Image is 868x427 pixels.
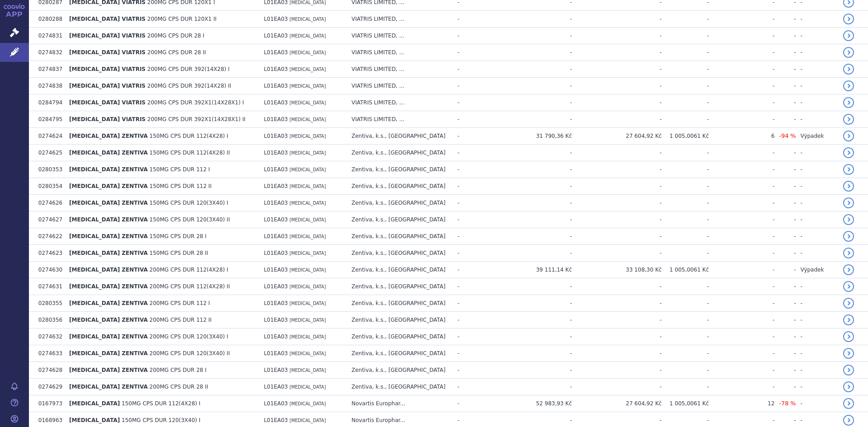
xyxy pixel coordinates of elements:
[572,111,662,128] td: -
[150,283,230,290] span: 200MG CPS DUR 112(4X28) II
[453,44,488,61] td: -
[488,61,572,78] td: -
[572,145,662,161] td: -
[843,131,854,141] a: detail
[796,328,839,345] td: -
[264,16,288,22] span: L01EA03
[347,262,453,278] td: Zentiva, k.s., [GEOGRAPHIC_DATA]
[69,317,148,323] span: [MEDICAL_DATA] ZENTIVA
[347,11,453,28] td: VIATRIS LIMITED, ...
[34,161,65,178] td: 0280353
[796,195,839,211] td: -
[796,145,839,161] td: -
[662,28,709,44] td: -
[796,178,839,195] td: -
[264,49,288,56] span: L01EA03
[572,228,662,245] td: -
[453,78,488,94] td: -
[488,312,572,328] td: -
[69,200,148,206] span: [MEDICAL_DATA] ZENTIVA
[709,278,774,295] td: -
[843,80,854,91] a: detail
[69,66,146,72] span: [MEDICAL_DATA] VIATRIS
[34,245,65,262] td: 0274623
[572,161,662,178] td: -
[843,114,854,125] a: detail
[774,28,796,44] td: -
[453,262,488,278] td: -
[488,228,572,245] td: -
[34,345,65,362] td: 0274633
[347,228,453,245] td: Zentiva, k.s., [GEOGRAPHIC_DATA]
[290,134,326,139] span: [MEDICAL_DATA]
[843,415,854,426] a: detail
[69,333,148,340] span: [MEDICAL_DATA] ZENTIVA
[662,195,709,211] td: -
[774,312,796,328] td: -
[264,83,288,89] span: L01EA03
[147,66,230,72] span: 200MG CPS DUR 392(14X28) I
[34,78,65,94] td: 0274838
[150,250,208,256] span: 150MG CPS DUR 28 II
[264,116,288,122] span: L01EA03
[709,94,774,111] td: -
[572,44,662,61] td: -
[488,328,572,345] td: -
[69,216,148,223] span: [MEDICAL_DATA] ZENTIVA
[662,295,709,312] td: -
[147,49,206,56] span: 200MG CPS DUR 28 II
[796,11,839,28] td: -
[843,181,854,192] a: detail
[709,78,774,94] td: -
[843,248,854,258] a: detail
[796,161,839,178] td: -
[774,228,796,245] td: -
[290,67,326,72] span: [MEDICAL_DATA]
[347,128,453,145] td: Zentiva, k.s., [GEOGRAPHIC_DATA]
[150,133,228,139] span: 150MG CPS DUR 112(4X28) I
[453,328,488,345] td: -
[290,301,326,306] span: [MEDICAL_DATA]
[572,61,662,78] td: -
[662,128,709,145] td: 1 005,0061 Kč
[264,250,288,256] span: L01EA03
[774,328,796,345] td: -
[709,312,774,328] td: -
[796,228,839,245] td: -
[843,348,854,359] a: detail
[264,283,288,290] span: L01EA03
[662,111,709,128] td: -
[290,267,326,272] span: [MEDICAL_DATA]
[347,295,453,312] td: Zentiva, k.s., [GEOGRAPHIC_DATA]
[150,267,228,273] span: 200MG CPS DUR 112(4X28) I
[488,44,572,61] td: -
[843,30,854,41] a: detail
[572,178,662,195] td: -
[796,94,839,111] td: -
[796,262,839,278] td: Výpadek
[488,28,572,44] td: -
[347,61,453,78] td: VIATRIS LIMITED, ...
[69,33,146,39] span: [MEDICAL_DATA] VIATRIS
[843,14,854,24] a: detail
[843,365,854,375] a: detail
[453,128,488,145] td: -
[709,111,774,128] td: -
[662,61,709,78] td: -
[453,245,488,262] td: -
[69,99,146,106] span: [MEDICAL_DATA] VIATRIS
[147,99,244,106] span: 200MG CPS DUR 392X1(14X28X1) I
[709,28,774,44] td: -
[488,11,572,28] td: -
[147,83,231,89] span: 200MG CPS DUR 392(14X28) II
[488,178,572,195] td: -
[264,183,288,189] span: L01EA03
[290,284,326,289] span: [MEDICAL_DATA]
[774,262,796,278] td: -
[290,17,326,22] span: [MEDICAL_DATA]
[572,295,662,312] td: -
[290,167,326,172] span: [MEDICAL_DATA]
[572,28,662,44] td: -
[796,61,839,78] td: -
[572,94,662,111] td: -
